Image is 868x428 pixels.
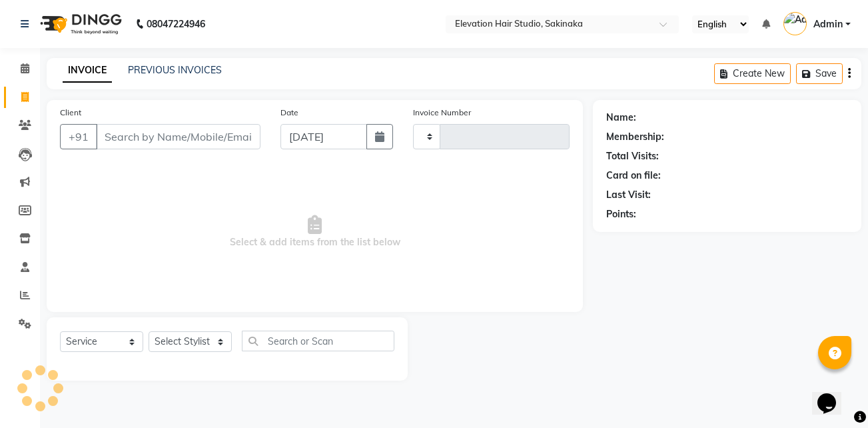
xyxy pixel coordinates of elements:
[606,207,636,221] div: Points:
[413,107,471,119] label: Invoice Number
[606,149,659,163] div: Total Visits:
[796,63,843,84] button: Save
[60,107,81,119] label: Client
[812,375,855,415] iframe: chat widget
[60,124,97,149] button: +91
[606,188,651,202] div: Last Visit:
[606,169,661,183] div: Card on file:
[606,111,636,125] div: Name:
[34,5,125,43] img: logo
[147,5,205,43] b: 08047224946
[242,331,394,351] input: Search or Scan
[783,12,807,35] img: Admin
[96,124,260,149] input: Search by Name/Mobile/Email/Code
[606,130,664,144] div: Membership:
[813,17,843,31] span: Admin
[714,63,791,84] button: Create New
[60,165,570,299] span: Select & add items from the list below
[63,59,112,83] a: INVOICE
[280,107,298,119] label: Date
[128,64,222,76] a: PREVIOUS INVOICES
